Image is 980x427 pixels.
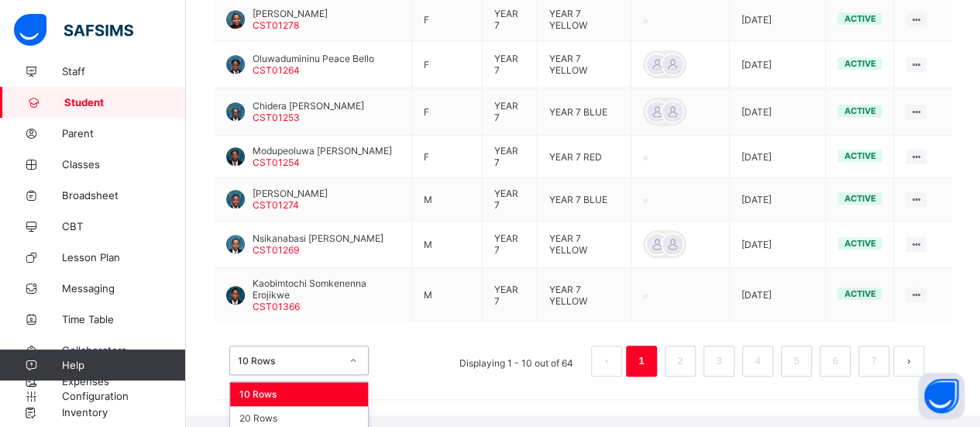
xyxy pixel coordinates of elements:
[729,221,826,268] td: [DATE]
[253,145,392,157] span: Modupeoluwa [PERSON_NAME]
[253,53,374,64] span: Oluwadumininu Peace Bello
[62,344,186,356] span: Collaborators
[62,390,185,402] span: Configuration
[62,359,185,371] span: Help
[750,351,765,371] a: 4
[411,268,482,322] td: M
[844,238,875,249] span: active
[448,346,585,377] li: Displaying 1 - 10 out of 64
[729,136,826,178] td: [DATE]
[253,232,383,244] span: Nsikanabasi [PERSON_NAME]
[62,65,186,77] span: Staff
[483,268,538,322] td: YEAR 7
[253,19,299,31] span: CST01278
[64,96,186,108] span: Student
[665,346,696,377] li: 2
[253,188,328,199] span: [PERSON_NAME]
[538,178,631,221] td: YEAR 7 BLUE
[253,244,299,256] span: CST01269
[253,100,364,112] span: Chidera [PERSON_NAME]
[729,268,826,322] td: [DATE]
[411,136,482,178] td: F
[711,351,726,371] a: 3
[844,150,875,161] span: active
[918,373,965,419] button: Open asap
[844,105,875,116] span: active
[411,88,482,136] td: F
[827,351,842,371] a: 6
[253,8,328,19] span: [PERSON_NAME]
[62,406,186,418] span: Inventory
[538,221,631,268] td: YEAR 7 YELLOW
[538,41,631,88] td: YEAR 7 YELLOW
[14,14,133,46] img: safsims
[538,268,631,322] td: YEAR 7 YELLOW
[591,346,622,377] li: 上一页
[483,178,538,221] td: YEAR 7
[626,346,657,377] li: 1
[844,58,875,69] span: active
[591,346,622,377] button: prev page
[634,351,648,371] a: 1
[411,41,482,88] td: F
[844,13,875,24] span: active
[729,88,826,136] td: [DATE]
[703,346,734,377] li: 3
[411,221,482,268] td: M
[781,346,812,377] li: 5
[893,346,924,377] button: next page
[253,112,300,123] span: CST01253
[844,288,875,299] span: active
[62,158,186,170] span: Classes
[62,189,186,201] span: Broadsheet
[866,351,881,371] a: 7
[483,221,538,268] td: YEAR 7
[483,88,538,136] td: YEAR 7
[62,220,186,232] span: CBT
[538,136,631,178] td: YEAR 7 RED
[62,313,186,325] span: Time Table
[253,157,300,168] span: CST01254
[411,178,482,221] td: M
[538,88,631,136] td: YEAR 7 BLUE
[238,355,340,367] div: 10 Rows
[62,127,186,139] span: Parent
[844,193,875,204] span: active
[893,346,924,377] li: 下一页
[253,277,400,301] span: Kaobimtochi Somkenenna Erojikwe
[742,346,773,377] li: 4
[62,251,186,263] span: Lesson Plan
[230,382,368,406] div: 10 Rows
[483,41,538,88] td: YEAR 7
[253,199,299,211] span: CST01274
[253,64,300,76] span: CST01264
[729,178,826,221] td: [DATE]
[729,41,826,88] td: [DATE]
[672,351,687,371] a: 2
[62,282,186,294] span: Messaging
[483,136,538,178] td: YEAR 7
[820,346,851,377] li: 6
[789,351,803,371] a: 5
[253,301,300,312] span: CST01366
[858,346,889,377] li: 7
